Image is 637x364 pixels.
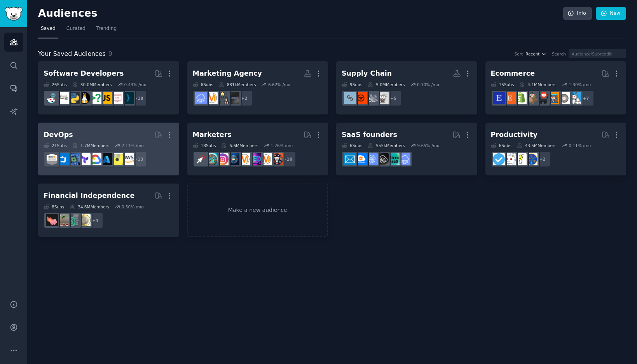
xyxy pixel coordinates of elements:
[336,61,477,114] a: Supply Chain9Subs5.0MMembers0.70% /mo+5procurementWarehousinglogisticssupplychain
[72,82,112,87] div: 30.0M Members
[519,82,556,87] div: 4.1M Members
[216,153,229,165] img: InstagramMarketing
[68,153,80,165] img: computing
[96,25,117,32] span: Trending
[122,204,144,210] div: 0.50 % /mo
[87,212,103,229] div: + 4
[342,82,362,87] div: 9 Sub s
[187,123,328,176] a: Marketers18Subs6.6MMembers1.26% /mo+10socialmediamarketingSEODigitalMarketingdigital_marketingIns...
[385,90,401,106] div: + 5
[485,123,627,176] a: Productivity6Subs43.5MMembers0.11% /mo+2LifeProTipslifehacksproductivitygetdisciplined
[57,92,69,104] img: learnpython
[72,143,109,148] div: 1.7M Members
[515,153,527,165] img: lifehacks
[57,214,69,226] img: Fire
[525,153,538,165] img: LifeProTips
[38,184,179,237] a: Financial Independence8Subs34.6MMembers0.50% /mo+4UKPersonalFinanceFinancialPlanningFirefatFIRE
[398,153,410,165] img: SaaS
[122,143,144,148] div: 2.11 % /mo
[89,153,101,165] img: googlecloud
[193,130,232,140] div: Marketers
[100,153,112,165] img: AZURE
[94,23,119,38] a: Trending
[38,7,563,20] h2: Audiences
[485,61,627,114] a: Ecommerce15Subs4.1MMembers1.30% /mo+7AmazonFBAShopifyeCommerceInventoryManagementecommercedropshi...
[569,49,626,58] input: Audience/Subreddit
[368,143,405,148] div: 555k Members
[131,151,147,167] div: + 13
[534,151,551,167] div: + 2
[342,69,392,78] div: Supply Chain
[68,92,80,104] img: Python
[342,143,362,148] div: 6 Sub s
[221,143,258,148] div: 6.6M Members
[271,143,293,148] div: 1.26 % /mo
[387,153,400,165] img: microsaas
[336,123,477,176] a: SaaS founders6Subs555kMembers9.65% /moSaaSmicrosaasNoCodeSaaSSaaSSalesB2BSaaSSaaS_Email_Marketing
[187,184,328,237] a: Make a new audience
[38,23,58,38] a: Saved
[491,130,538,140] div: Productivity
[44,191,134,201] div: Financial Independence
[44,130,73,140] div: DevOps
[525,51,546,57] button: Recent
[366,153,378,165] img: SaaSSales
[66,25,86,32] span: Curated
[79,153,91,165] img: Terraform
[44,82,67,87] div: 26 Sub s
[280,151,296,167] div: + 10
[206,153,218,165] img: Affiliatemarketing
[236,90,253,106] div: + 2
[195,153,207,165] img: PPC
[219,82,256,87] div: 881k Members
[578,90,594,106] div: + 7
[260,153,272,165] img: marketing
[38,61,179,114] a: Software Developers26Subs30.0MMembers0.43% /mo+18programmingwebdevjavascriptcscareerquestionslinu...
[563,7,592,20] a: Info
[108,50,112,57] span: 9
[5,7,23,21] img: GummySearch logo
[44,204,64,210] div: 8 Sub s
[596,7,626,20] a: New
[525,92,538,104] img: dropship
[89,92,101,104] img: cscareerquestions
[100,92,112,104] img: javascript
[552,51,566,57] div: Search
[216,92,229,104] img: growmybusiness
[355,92,367,104] img: logistics
[68,214,80,226] img: FinancialPlanning
[111,153,123,165] img: ExperiencedDevs
[569,82,591,87] div: 1.30 % /mo
[417,143,439,148] div: 9.65 % /mo
[193,143,216,148] div: 18 Sub s
[491,69,535,78] div: Ecommerce
[79,214,91,226] img: UKPersonalFinance
[195,92,207,104] img: SaaS
[493,92,505,104] img: EtsySellers
[46,153,58,165] img: AWS_Certified_Experts
[569,143,591,148] div: 0.11 % /mo
[517,143,557,148] div: 43.5M Members
[124,82,146,87] div: 0.43 % /mo
[417,82,439,87] div: 0.70 % /mo
[536,92,548,104] img: ecommerce
[38,49,106,59] span: Your Saved Audiences
[377,153,389,165] img: NoCodeSaaS
[57,153,69,165] img: azuredevops
[44,143,67,148] div: 21 Sub s
[366,92,378,104] img: Warehousing
[46,92,58,104] img: reactjs
[227,153,239,165] img: digital_marketing
[558,92,570,104] img: ShopifyeCommerce
[368,82,405,87] div: 5.0M Members
[268,82,290,87] div: 6.62 % /mo
[547,92,559,104] img: InventoryManagement
[344,153,356,165] img: SaaS_Email_Marketing
[46,214,58,226] img: fatFIRE
[491,82,514,87] div: 15 Sub s
[344,92,356,104] img: supplychain
[377,92,389,104] img: procurement
[504,153,516,165] img: productivity
[187,61,328,114] a: Marketing Agency6Subs881kMembers6.62% /mo+2agencygrowmybusinessDigitalMarketingSaaS
[206,92,218,104] img: DigitalMarketing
